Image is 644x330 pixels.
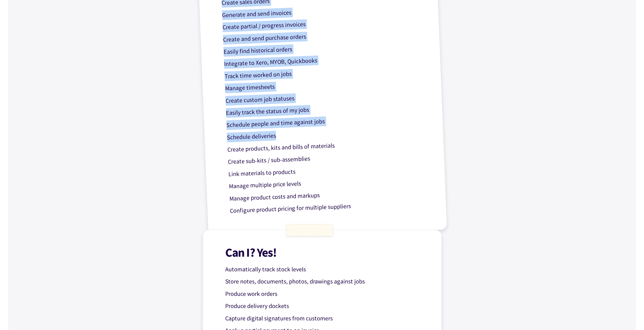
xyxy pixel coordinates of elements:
p: Generate and send invoices [222,3,424,20]
p: Schedule people and time against jobs [226,113,428,130]
p: Link materials to products [228,161,430,179]
p: Easily track the status of my jobs [226,100,428,118]
p: Create partial / progress invoices [222,15,425,32]
p: Integrate to Xero, MYOB, Quickbooks [224,51,426,69]
h1: Can I? Yes! [225,246,427,259]
p: Configure product pricing for multiple suppliers [230,198,432,216]
p: Easily find historical orders [223,39,425,57]
iframe: Chat Widget [619,306,644,330]
p: Manage timesheets [225,76,427,94]
p: Produce delivery dockets [225,301,427,311]
p: Create sub-kits / sub-assemblies [228,149,430,167]
p: Track time worked on jobs [224,63,426,81]
p: Capture digital signatures from customers [225,314,427,323]
p: Manage product costs and markups [229,186,431,204]
p: Schedule deliveries [227,125,429,142]
p: Produce work orders [225,289,427,299]
p: Create products, kits and bills of materials [227,137,429,155]
p: Create custom job statuses [225,88,427,106]
p: Automatically track stock levels [225,265,427,274]
p: Store notes, documents, photos, drawings against jobs [225,277,427,287]
p: Manage multiple price levels [228,174,431,191]
p: Create and send purchase orders [223,27,425,45]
